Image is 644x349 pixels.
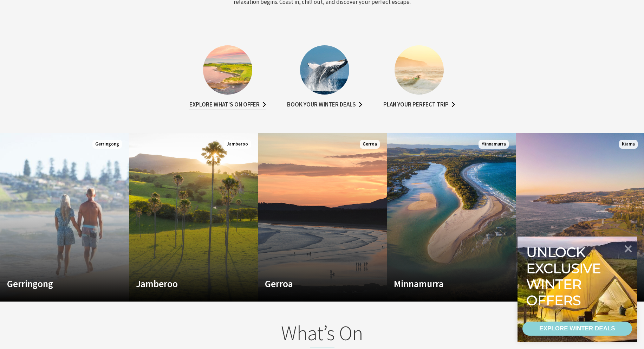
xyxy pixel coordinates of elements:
[7,278,103,289] h4: Gerringong
[360,140,380,149] span: Gerroa
[129,133,258,302] a: Custom Image Used Jamberoo Jamberoo
[92,140,122,149] span: Gerringong
[479,140,509,149] span: Minnamurra
[258,133,387,302] a: Custom Image Used Gerroa Gerroa
[522,322,632,336] a: EXPLORE WINTER DEALS
[224,140,251,149] span: Jamberoo
[136,278,232,289] h4: Jamberoo
[189,100,266,110] a: Explore what's on offer
[387,133,516,302] a: Custom Image Used Minnamurra Minnamurra
[265,278,360,289] h4: Gerroa
[394,278,489,289] h4: Minnamurra
[539,322,615,336] div: EXPLORE WINTER DEALS
[619,140,638,149] span: Kiama
[383,100,455,110] a: Plan your perfect trip
[184,321,460,348] h2: What’s On
[287,100,362,110] a: Book your winter deals
[526,244,604,308] div: Unlock exclusive winter offers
